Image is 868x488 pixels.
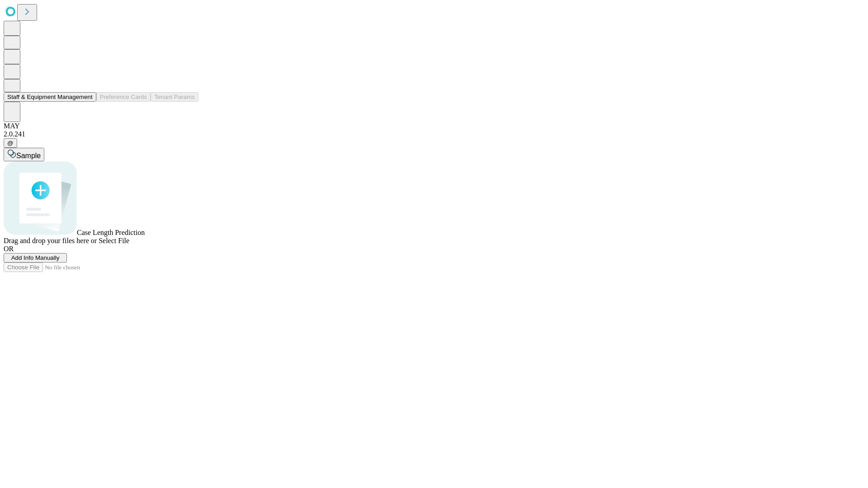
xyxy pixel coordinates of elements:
span: Add Info Manually [11,254,60,261]
span: Case Length Prediction [77,229,145,236]
span: Drag and drop your files here or [4,237,97,244]
button: Tenant Params [151,92,198,102]
button: Sample [4,148,44,161]
button: Staff & Equipment Management [4,92,96,102]
span: OR [4,245,14,253]
span: Select File [99,237,129,244]
button: Add Info Manually [4,253,67,263]
div: 2.0.241 [4,130,864,138]
div: MAY [4,122,864,130]
span: Sample [16,152,41,160]
span: @ [7,140,14,146]
button: Preference Cards [96,92,151,102]
button: @ [4,138,17,148]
